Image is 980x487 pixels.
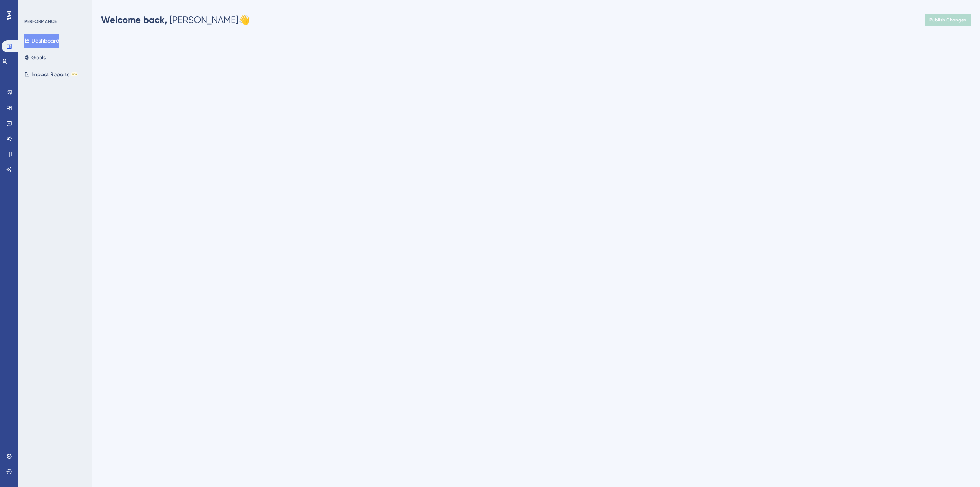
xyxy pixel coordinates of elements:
[24,34,59,48] button: Dashboard
[24,18,57,25] div: PERFORMANCE
[24,51,46,64] button: Goals
[24,67,78,81] button: Impact ReportsBETA
[101,14,250,26] div: [PERSON_NAME] 👋
[925,14,971,26] button: Publish Changes
[929,17,966,23] span: Publish Changes
[71,72,78,76] div: BETA
[101,14,167,25] span: Welcome back,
